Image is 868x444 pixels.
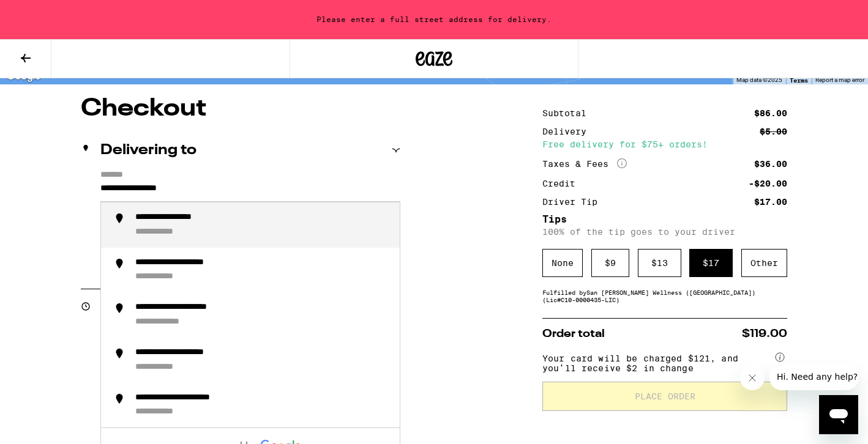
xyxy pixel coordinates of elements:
[542,215,787,224] h5: Tips
[542,198,606,206] div: Driver Tip
[754,198,787,206] div: $17.00
[542,328,605,339] span: Order total
[542,109,595,117] div: Subtotal
[542,158,627,169] div: Taxes & Fees
[542,382,787,411] button: Place Order
[542,289,787,303] div: Fulfilled by San [PERSON_NAME] Wellness ([GEOGRAPHIC_DATA]) (Lic# C10-0000435-LIC )
[754,109,787,117] div: $86.00
[742,328,787,339] span: $119.00
[819,395,858,434] iframe: Button to launch messaging window
[760,127,787,136] div: $5.00
[638,249,681,277] div: $ 13
[749,179,787,188] div: -$20.00
[591,249,629,277] div: $ 9
[741,249,787,277] div: Other
[689,249,733,277] div: $ 17
[635,392,695,401] span: Place Order
[790,76,808,84] a: Terms
[542,179,584,188] div: Credit
[542,127,595,136] div: Delivery
[769,363,858,390] iframe: Message from company
[740,366,765,390] iframe: Close message
[736,76,782,83] span: Map data ©2025
[81,97,400,121] h1: Checkout
[542,140,787,149] div: Free delivery for $75+ orders!
[100,143,196,158] h2: Delivering to
[815,76,864,83] a: Report a map error
[542,227,787,237] p: 100% of the tip goes to your driver
[542,249,583,277] div: None
[542,349,773,373] span: Your card will be charged $121, and you’ll receive $2 in change
[754,160,787,168] div: $36.00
